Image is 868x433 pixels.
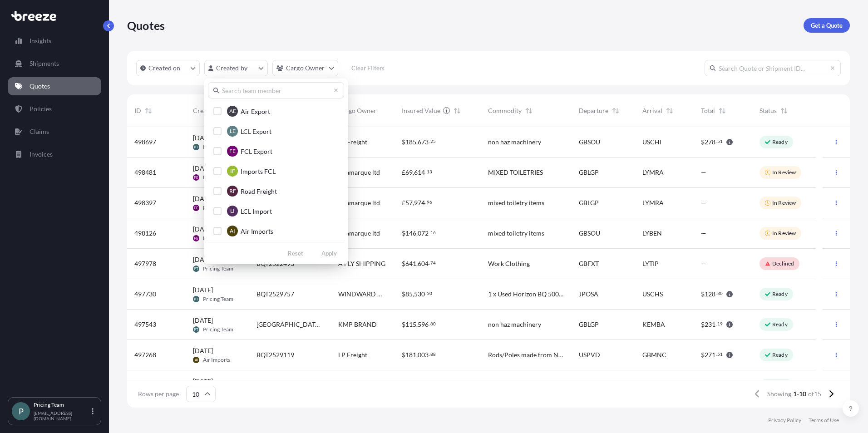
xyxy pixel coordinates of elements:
[208,122,344,140] button: LELCL Export
[229,107,236,116] span: AE
[208,182,344,200] button: RFRoad Freight
[241,167,276,176] span: Imports FCL
[230,226,235,236] span: AI
[208,202,344,220] button: LILCL Import
[314,246,344,261] button: Apply
[208,222,344,240] button: AIAir Imports
[241,107,270,116] span: Air Export
[208,142,344,160] button: FEFCL Export
[241,227,273,236] span: Air Imports
[208,102,344,120] button: AEAir Export
[281,246,311,261] button: Reset
[230,207,235,216] span: LI
[241,187,277,196] span: Road Freight
[208,82,344,98] input: Search team member
[208,162,344,180] button: IFImports FCL
[208,102,344,238] div: Select Option
[241,147,272,156] span: FCL Export
[321,249,337,258] p: Apply
[241,127,271,136] span: LCL Export
[288,249,303,258] p: Reset
[241,207,272,216] span: LCL Import
[230,127,236,136] span: LE
[204,79,348,264] div: createdBy Filter options
[229,187,236,196] span: RF
[229,147,236,156] span: FE
[230,167,235,176] span: IF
